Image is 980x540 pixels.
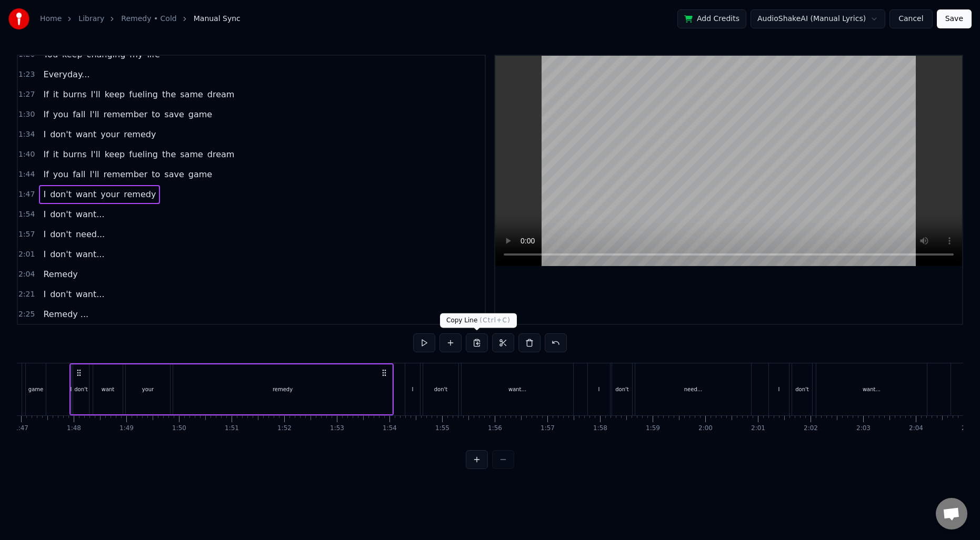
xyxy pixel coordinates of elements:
span: don't [49,248,73,260]
span: dream [206,88,236,100]
span: 2:25 [18,309,35,320]
div: don't [74,385,87,393]
div: Open chat [936,498,967,529]
span: same [179,88,204,100]
img: youka [8,8,29,29]
span: fueling [128,148,159,160]
span: burns [62,148,88,160]
span: I [42,228,47,240]
div: I [598,385,600,393]
span: 1:34 [18,129,35,140]
div: I [71,385,72,393]
a: Remedy • Cold [121,14,176,24]
span: to [151,108,161,120]
span: I [42,208,47,220]
div: 2:03 [856,424,871,433]
div: 1:49 [119,424,134,433]
span: it [52,148,60,160]
div: 1:47 [14,424,28,433]
span: want... [75,288,106,300]
span: your [99,128,121,140]
a: Library [78,14,104,24]
span: dream [206,148,236,160]
span: keep [104,148,126,160]
span: to [151,168,161,180]
div: 1:50 [172,424,186,433]
span: don't [49,188,73,200]
span: Remedy [42,268,78,280]
span: want... [75,208,106,220]
div: 1:55 [435,424,449,433]
span: it [52,88,60,100]
span: 1:44 [18,169,35,180]
span: your [99,188,121,200]
span: the [161,148,177,160]
span: I [42,188,47,200]
span: 1:57 [18,229,35,240]
div: 2:04 [909,424,923,433]
span: ( Ctrl+C ) [479,317,511,324]
span: Remedy ... [42,308,89,320]
span: I [42,248,47,260]
span: save [163,168,185,180]
button: Save [937,9,972,28]
span: I'll [90,88,102,100]
span: 1:54 [18,209,35,220]
span: you [52,108,69,120]
span: fall [72,168,86,180]
span: you [52,168,69,180]
span: 1:47 [18,189,35,200]
button: Cancel [889,9,932,28]
span: Everyday... [42,68,91,80]
span: If [42,88,49,100]
div: 1:54 [383,424,397,433]
nav: breadcrumb [40,14,241,24]
div: 1:51 [225,424,239,433]
span: don't [49,128,73,140]
div: game [28,385,43,393]
span: fueling [128,88,159,100]
div: 2:00 [698,424,713,433]
div: remedy [273,385,293,393]
div: 1:53 [330,424,344,433]
span: game [187,168,213,180]
span: want [75,188,97,200]
div: 2:01 [751,424,765,433]
span: save [163,108,185,120]
span: remember [103,168,149,180]
div: 2:02 [804,424,818,433]
span: 2:01 [18,249,35,260]
div: I [412,385,414,393]
span: don't [49,208,73,220]
div: 2:05 [962,424,976,433]
div: Copy Line [440,313,517,328]
span: 1:40 [18,149,35,160]
span: remedy [123,188,157,200]
span: I [42,288,47,300]
span: 1:23 [18,69,35,80]
span: I'll [89,168,101,180]
div: 1:52 [277,424,292,433]
span: burns [62,88,88,100]
div: don't [434,385,447,393]
div: 1:59 [646,424,660,433]
a: Home [40,14,62,24]
span: 1:30 [18,109,35,120]
button: Add Credits [677,9,746,28]
div: want [102,385,115,393]
span: remedy [123,128,157,140]
span: want [75,128,97,140]
div: want... [508,385,526,393]
div: want... [863,385,881,393]
span: don't [49,288,73,300]
span: 2:21 [18,289,35,300]
div: need... [684,385,703,393]
span: same [179,148,204,160]
div: don't [615,385,628,393]
div: I [778,385,780,393]
span: remember [103,108,149,120]
span: Manual Sync [194,14,241,24]
div: 1:48 [67,424,81,433]
div: 1:57 [541,424,555,433]
span: the [161,88,177,100]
